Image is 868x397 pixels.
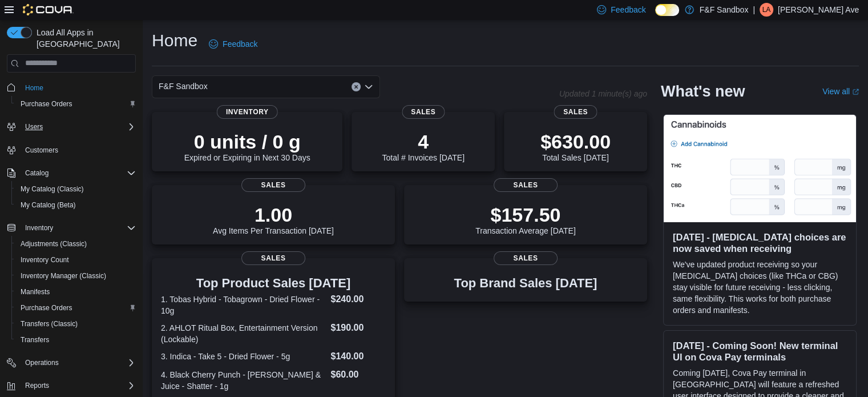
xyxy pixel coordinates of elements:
span: Transfers (Classic) [21,319,78,328]
button: Clear input [352,82,361,91]
h3: [DATE] - [MEDICAL_DATA] choices are now saved when receiving [673,231,847,254]
h3: [DATE] - Coming Soon! New terminal UI on Cova Pay terminals [673,340,847,363]
span: Purchase Orders [16,301,136,315]
button: Reports [21,379,54,392]
h3: Top Brand Sales [DATE] [454,276,597,290]
a: My Catalog (Beta) [16,198,80,212]
button: Adjustments (Classic) [11,236,140,252]
a: My Catalog (Classic) [16,182,88,196]
input: Dark Mode [655,4,679,16]
button: Open list of options [364,82,373,91]
span: Inventory Count [21,255,69,264]
span: My Catalog (Beta) [21,200,76,210]
a: Home [21,81,48,95]
span: Home [21,81,136,95]
div: Total # Invoices [DATE] [382,130,464,162]
p: [PERSON_NAME] Ave [778,3,859,17]
p: $157.50 [475,203,576,226]
p: We've updated product receiving so your [MEDICAL_DATA] choices (like THCa or CBG) stay visible fo... [673,259,847,316]
a: Inventory Manager (Classic) [16,269,111,283]
button: Users [2,119,140,135]
a: Inventory Count [16,253,74,267]
button: Inventory Manager (Classic) [11,268,140,284]
button: Catalog [2,165,140,181]
p: Updated 1 minute(s) ago [559,89,647,98]
div: Leila Ave [760,3,773,17]
p: $630.00 [540,130,611,153]
p: 1.00 [213,203,334,226]
h3: Top Product Sales [DATE] [161,276,386,290]
span: Users [21,120,136,134]
span: Inventory [25,223,53,232]
p: 0 units / 0 g [184,130,310,153]
p: | [753,3,755,17]
button: Operations [21,356,63,370]
a: Customers [21,143,63,157]
span: Operations [25,358,59,367]
dt: 4. Black Cherry Punch - [PERSON_NAME] & Juice - Shatter - 1g [161,369,326,392]
span: Load All Apps in [GEOGRAPHIC_DATA] [32,27,136,50]
span: F&F Sandbox [159,79,208,93]
h2: What's new [661,82,745,101]
a: View allExternal link [822,87,859,96]
span: Catalog [25,169,49,178]
div: Transaction Average [DATE] [475,203,576,235]
dt: 2. AHLOT Ritual Box, Entertainment Version (Lockable) [161,322,326,345]
span: Inventory Manager (Classic) [16,269,136,283]
span: Inventory Manager (Classic) [21,271,106,280]
button: Manifests [11,284,140,300]
span: Feedback [611,4,645,15]
span: Transfers [21,335,49,344]
span: Operations [21,356,136,370]
dd: $190.00 [330,321,385,335]
dt: 1. Tobas Hybrid - Tobagrown - Dried Flower - 10g [161,294,326,316]
button: Purchase Orders [11,300,140,316]
button: Inventory [2,220,140,236]
dd: $60.00 [330,368,385,382]
a: Manifests [16,285,54,299]
span: Inventory Count [16,253,136,267]
span: Sales [241,178,305,192]
span: Inventory [217,105,278,119]
span: Sales [241,251,305,265]
a: Feedback [204,33,262,55]
span: Purchase Orders [21,99,72,109]
button: My Catalog (Classic) [11,181,140,197]
span: Purchase Orders [16,97,136,111]
span: Feedback [223,38,257,50]
span: Reports [25,381,49,390]
button: Reports [2,378,140,394]
span: Adjustments (Classic) [21,239,87,248]
a: Transfers [16,333,54,347]
h1: Home [152,29,197,52]
span: Home [25,83,43,93]
span: Reports [21,379,136,392]
span: Transfers (Classic) [16,317,136,331]
a: Purchase Orders [16,97,77,111]
button: My Catalog (Beta) [11,197,140,213]
a: Adjustments (Classic) [16,237,91,251]
span: Customers [21,143,136,157]
span: Sales [494,251,558,265]
dt: 3. Indica - Take 5 - Dried Flower - 5g [161,351,326,362]
button: Home [2,79,140,96]
span: Purchase Orders [21,303,72,312]
span: Manifests [21,287,50,296]
button: Customers [2,142,140,158]
a: Purchase Orders [16,301,77,315]
p: 4 [382,130,464,153]
button: Purchase Orders [11,96,140,112]
button: Operations [2,355,140,371]
button: Transfers (Classic) [11,316,140,332]
div: Avg Items Per Transaction [DATE] [213,203,334,235]
span: My Catalog (Beta) [16,198,136,212]
span: Sales [402,105,445,119]
div: Total Sales [DATE] [540,130,611,162]
dd: $240.00 [330,292,385,306]
button: Users [21,120,47,134]
span: My Catalog (Classic) [16,182,136,196]
button: Catalog [21,166,53,180]
button: Transfers [11,332,140,348]
span: Dark Mode [655,16,656,17]
span: Transfers [16,333,136,347]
